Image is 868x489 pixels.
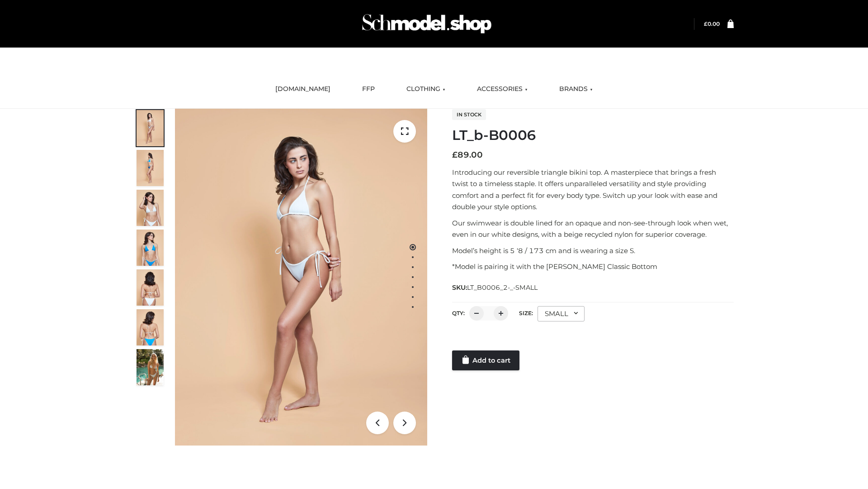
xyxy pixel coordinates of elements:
[452,109,486,120] span: In stock
[452,282,538,293] span: SKU:
[452,245,734,257] p: Model’s height is 5 ‘8 / 173 cm and is wearing a size S.
[400,79,452,99] a: CLOTHING
[137,349,164,385] img: Arieltop_CloudNine_AzureSky2.jpg
[452,261,734,273] p: *Model is pairing it with the [PERSON_NAME] Classic Bottom
[355,79,382,99] a: FFP
[137,309,164,345] img: ArielClassicBikiniTop_CloudNine_AzureSky_OW114ECO_8-scaled.jpg
[704,20,720,27] a: £0.00
[552,79,599,99] a: BRANDS
[359,6,495,42] img: Schmodel Admin 964
[467,283,538,292] span: LT_B0006_2-_-SMALL
[175,109,427,446] img: ArielClassicBikiniTop_CloudNine_AzureSky_OW114ECO_1
[704,20,720,27] bdi: 0.00
[137,230,164,266] img: ArielClassicBikiniTop_CloudNine_AzureSky_OW114ECO_4-scaled.jpg
[452,127,734,144] h1: LT_b-B0006
[470,79,534,99] a: ACCESSORIES
[452,150,483,160] bdi: 89.00
[519,310,533,316] label: Size:
[452,310,465,316] label: QTY:
[704,20,708,27] span: £
[137,190,164,226] img: ArielClassicBikiniTop_CloudNine_AzureSky_OW114ECO_3-scaled.jpg
[137,150,164,186] img: ArielClassicBikiniTop_CloudNine_AzureSky_OW114ECO_2-scaled.jpg
[137,110,164,146] img: ArielClassicBikiniTop_CloudNine_AzureSky_OW114ECO_1-scaled.jpg
[452,150,458,160] span: £
[452,350,519,370] a: Add to cart
[452,217,734,240] p: Our swimwear is double lined for an opaque and non-see-through look when wet, even in our white d...
[538,306,585,321] div: SMALL
[269,79,337,99] a: [DOMAIN_NAME]
[452,167,734,213] p: Introducing our reversible triangle bikini top. A masterpiece that brings a fresh twist to a time...
[137,269,164,306] img: ArielClassicBikiniTop_CloudNine_AzureSky_OW114ECO_7-scaled.jpg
